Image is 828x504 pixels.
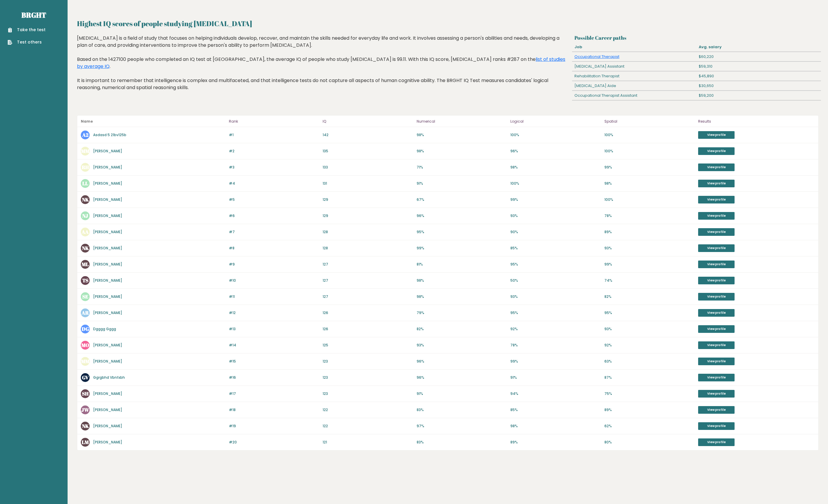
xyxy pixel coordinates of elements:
[93,391,122,396] a: [PERSON_NAME]
[229,278,319,283] p: #10
[82,423,89,429] text: NK
[229,197,319,202] p: #5
[510,391,601,396] p: 94%
[510,262,601,267] p: 95%
[81,148,90,154] text: MM
[93,197,122,202] a: [PERSON_NAME]
[604,278,695,283] p: 74%
[81,406,89,413] text: JW
[696,42,821,52] div: Avg. salary
[604,326,695,332] p: 93%
[417,310,507,316] p: 79%
[698,358,735,365] a: View profile
[229,213,319,218] p: #6
[323,181,413,186] p: 131
[604,262,695,267] p: 99%
[323,229,413,235] p: 128
[323,310,413,316] p: 126
[698,406,735,414] a: View profile
[698,244,735,252] a: View profile
[604,181,695,186] p: 98%
[229,440,319,445] p: #20
[81,228,89,235] text: AA
[82,245,89,251] text: NK
[572,71,696,81] div: Rehabilitation Therapist
[82,261,89,268] text: ML
[323,440,413,445] p: 121
[82,390,89,397] text: SH
[93,359,122,364] a: [PERSON_NAME]
[229,343,319,348] p: #14
[229,326,319,332] p: #13
[417,148,507,154] p: 98%
[604,391,695,396] p: 75%
[229,181,319,186] p: #4
[93,165,122,170] a: [PERSON_NAME]
[417,326,507,332] p: 82%
[510,375,601,380] p: 91%
[81,164,89,171] text: RH
[572,91,696,100] div: Occupational Therapist Assistant
[229,423,319,429] p: #19
[604,310,695,316] p: 95%
[323,197,413,202] p: 129
[417,440,507,445] p: 83%
[77,56,565,70] a: list of studies by average IQ
[604,165,695,170] p: 99%
[417,278,507,283] p: 98%
[604,294,695,299] p: 82%
[698,309,735,317] a: View profile
[417,118,507,125] p: Numerical
[698,131,735,139] a: View profile
[93,326,116,331] a: Dgggg Gggg
[229,375,319,380] p: #16
[229,407,319,413] p: #18
[510,118,601,125] p: Logical
[510,165,601,170] p: 98%
[82,180,88,187] text: LL
[698,147,735,155] a: View profile
[323,326,413,332] p: 126
[229,246,319,251] p: #8
[93,246,122,251] a: [PERSON_NAME]
[417,197,507,202] p: 67%
[323,423,413,429] p: 122
[229,229,319,235] p: #7
[696,62,821,71] div: $59,310
[82,277,88,284] text: TS
[510,310,601,316] p: 95%
[229,359,319,364] p: #15
[77,35,570,100] div: [MEDICAL_DATA] is a field of study that focuses on helping individuals develop, recover, and main...
[417,181,507,186] p: 91%
[510,407,601,413] p: 85%
[229,262,319,267] p: #9
[82,293,88,300] text: SE
[323,262,413,267] p: 127
[604,213,695,218] p: 78%
[417,262,507,267] p: 81%
[93,310,122,315] a: [PERSON_NAME]
[93,213,122,218] a: [PERSON_NAME]
[93,440,122,445] a: [PERSON_NAME]
[604,132,695,138] p: 100%
[323,118,413,125] p: IQ
[572,81,696,91] div: [MEDICAL_DATA] Aide
[698,118,815,125] p: Results
[604,375,695,380] p: 87%
[417,246,507,251] p: 99%
[93,375,125,380] a: Ggrgbhd Vbnfxbh
[417,229,507,235] p: 95%
[323,246,413,251] p: 128
[572,42,696,52] div: Job
[323,148,413,154] p: 135
[93,407,122,412] a: [PERSON_NAME]
[323,407,413,413] p: 122
[93,229,122,234] a: [PERSON_NAME]
[696,71,821,81] div: $45,890
[417,407,507,413] p: 83%
[77,18,819,29] h2: Highest IQ scores of people studying [MEDICAL_DATA]
[604,423,695,429] p: 62%
[93,132,126,137] a: Asdasd 5 21bv125b
[574,54,619,59] a: Occupational Therapist
[81,119,93,124] b: Name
